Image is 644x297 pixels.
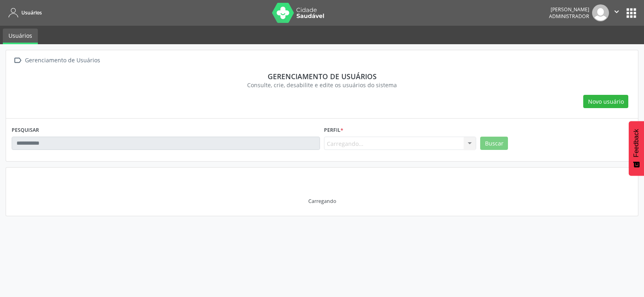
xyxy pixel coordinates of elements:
[6,6,42,19] a: Usuários
[17,81,627,89] div: Consulte, crie, desabilite e edite os usuários do sistema
[549,6,589,13] div: [PERSON_NAME]
[17,72,627,81] div: Gerenciamento de usuários
[308,198,336,205] div: Carregando
[12,124,39,137] label: PESQUISAR
[12,55,23,66] i: 
[23,55,101,66] div: Gerenciamento de Usuários
[624,6,638,20] button: apps
[12,55,101,66] a:  Gerenciamento de Usuários
[588,97,624,106] span: Novo usuário
[609,4,624,21] button: 
[324,124,343,137] label: Perfil
[633,129,640,157] span: Feedback
[480,137,508,150] button: Buscar
[612,7,621,16] i: 
[629,121,644,176] button: Feedback - Mostrar pesquisa
[21,9,42,16] span: Usuários
[549,13,589,20] span: Administrador
[583,95,628,109] button: Novo usuário
[592,4,609,21] img: img
[3,29,38,44] a: Usuários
